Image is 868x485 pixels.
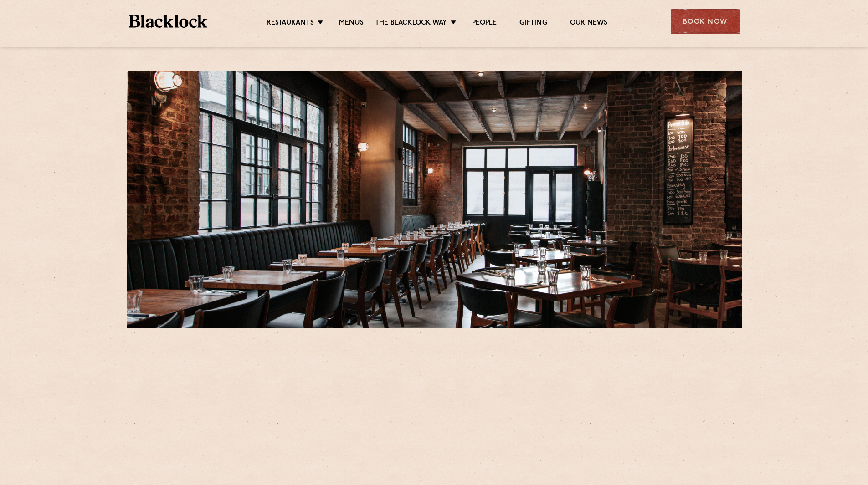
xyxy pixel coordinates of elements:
[472,19,497,29] a: People
[375,19,447,29] a: The Blacklock Way
[519,19,547,29] a: Gifting
[129,15,208,28] img: BL_Textured_Logo-footer-cropped.svg
[570,19,608,29] a: Our News
[339,19,364,29] a: Menus
[267,19,314,29] a: Restaurants
[671,9,740,34] div: Book Now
